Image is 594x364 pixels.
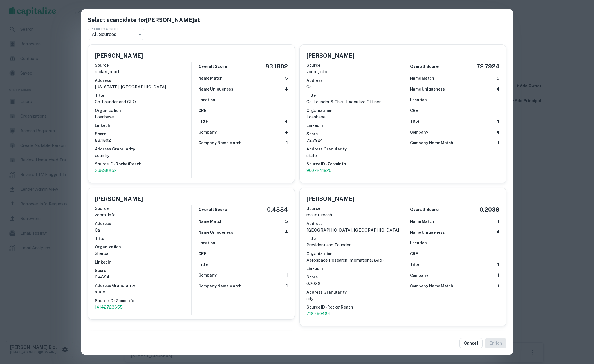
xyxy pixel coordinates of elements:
h6: Address Granularity [306,146,403,152]
h6: Name Match [410,218,434,224]
h6: Score [306,131,403,137]
p: 0.4884 [95,274,191,280]
h5: 0.2038 [479,205,499,214]
h6: Source ID - RocketReach [306,304,403,310]
p: 0.2038 [306,280,403,287]
h6: Organization [306,251,403,257]
h6: CRE [410,107,418,114]
h6: 5 [285,75,288,82]
div: All Sources [88,29,144,40]
h6: Location [410,240,427,246]
h6: Location [410,97,427,103]
h6: 4 [285,129,288,136]
h6: 4 [285,86,288,93]
h6: Title [306,235,403,242]
h6: Address [306,77,403,84]
h6: Company Name Match [198,140,242,146]
a: 9007241926 [306,167,403,174]
h6: CRE [410,251,418,257]
h6: Name Uniqueness [410,229,445,235]
h6: 4 [285,229,288,235]
h6: 1 [497,218,499,225]
h6: Source [95,62,191,68]
a: 718750484 [306,310,403,317]
h5: [PERSON_NAME] [95,195,143,203]
h6: LinkedIn [306,122,403,129]
h6: Company [198,129,217,135]
h6: 1 [286,140,288,146]
h6: 4 [496,229,499,235]
p: rocket_reach [95,68,191,75]
h6: Address Granularity [95,282,191,289]
h6: Address Granularity [306,289,403,295]
h6: 5 [497,75,499,82]
h6: Address [95,77,191,84]
p: Loanbase [306,114,403,120]
p: 72.7924 [306,137,403,144]
h6: 1 [286,283,288,289]
h6: Name Match [198,218,223,224]
h6: 4 [496,86,499,93]
h6: Source [306,62,403,68]
h6: 1 [497,272,499,278]
h6: Location [198,97,215,103]
h5: [PERSON_NAME] [306,195,355,203]
p: Co-Founder & Chief Executive Officer [306,98,403,105]
h5: [PERSON_NAME] [306,51,355,60]
label: Filter by Source [92,26,118,31]
h6: Name Match [198,75,223,81]
a: 14142723655 [95,304,191,311]
p: state [306,152,403,159]
iframe: Chat Widget [566,319,594,346]
h6: 1 [497,140,499,146]
p: ca [306,84,403,90]
h6: Title [198,261,208,268]
p: Co-Founder and CEO [95,98,191,105]
h6: LinkedIn [306,266,403,272]
h6: Title [410,261,419,268]
h6: LinkedIn [95,259,191,265]
h6: Source ID - ZoomInfo [95,298,191,304]
h6: Company [410,272,428,278]
h6: 4 [285,118,288,125]
h6: 4 [496,129,499,136]
h6: Overall Score [198,206,227,213]
p: rocket_reach [306,212,403,218]
h6: Overall Score [410,206,439,213]
h6: Source [306,205,403,212]
h6: Company [410,129,428,135]
h6: Organization [95,244,191,250]
a: 36838852 [95,167,191,174]
h5: [PERSON_NAME] [95,51,143,60]
h6: Source ID - ZoomInfo [306,161,403,167]
h6: Name Uniqueness [198,86,233,92]
p: Sherpa [95,250,191,257]
p: zoom_info [95,212,191,218]
h5: 0.4884 [267,205,288,214]
h6: Title [306,92,403,98]
p: President and Founder [306,242,403,248]
h6: Name Match [410,75,434,81]
h6: 4 [496,261,499,268]
h6: Title [410,118,419,124]
p: country [95,152,191,159]
h6: Location [198,240,215,246]
h5: 83.1802 [265,62,288,71]
h6: Company Name Match [410,283,453,289]
h6: Organization [306,107,403,114]
h6: Company Name Match [410,140,453,146]
h6: Score [95,268,191,274]
h6: Address Granularity [95,146,191,152]
p: city [306,295,403,302]
h6: Source ID - RocketReach [95,161,191,167]
h6: Organization [95,107,191,114]
h6: 4 [496,118,499,125]
h6: Company [198,272,217,278]
h6: Source [95,205,191,212]
h6: CRE [198,107,206,114]
h6: Title [198,118,208,124]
